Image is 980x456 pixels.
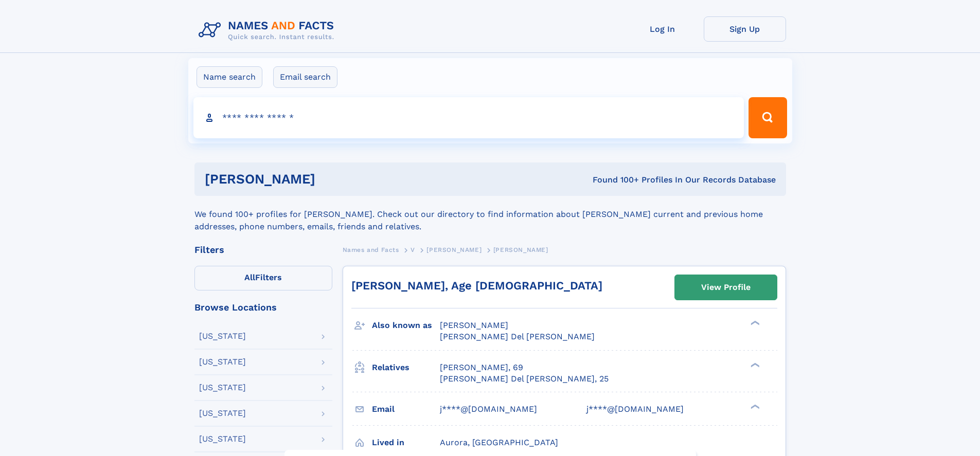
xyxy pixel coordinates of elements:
label: Email search [273,66,337,88]
div: ❯ [748,361,760,368]
div: Browse Locations [194,303,332,312]
a: [PERSON_NAME] [426,243,482,256]
a: Names and Facts [343,243,399,256]
span: V [411,246,415,253]
div: View Profile [701,276,751,299]
div: [US_STATE] [199,332,246,340]
span: Aurora, [GEOGRAPHIC_DATA] [440,437,558,447]
a: [PERSON_NAME], 69 [440,362,523,373]
div: We found 100+ profiles for [PERSON_NAME]. Check out our directory to find information about [PERS... [194,196,786,233]
span: [PERSON_NAME] [440,320,508,330]
input: search input [193,97,744,138]
button: Search Button [749,97,787,138]
div: ❯ [748,320,760,326]
h3: Lived in [372,434,440,451]
span: [PERSON_NAME] [426,246,482,253]
img: Logo Names and Facts [194,16,343,44]
span: [PERSON_NAME] Del [PERSON_NAME] [440,332,595,341]
div: [US_STATE] [199,435,246,443]
a: [PERSON_NAME], Age [DEMOGRAPHIC_DATA] [351,279,602,292]
div: [US_STATE] [199,409,246,417]
h3: Email [372,400,440,418]
span: All [244,272,255,282]
label: Name search [197,66,262,88]
div: [US_STATE] [199,384,246,392]
h3: Relatives [372,359,440,376]
div: Filters [194,245,332,254]
a: V [411,243,415,256]
a: View Profile [675,275,777,300]
a: Log In [621,16,704,42]
div: Found 100+ Profiles In Our Records Database [454,174,776,186]
h1: [PERSON_NAME] [205,173,454,186]
div: ❯ [748,403,760,410]
a: [PERSON_NAME] Del [PERSON_NAME], 25 [440,373,609,385]
a: Sign Up [704,16,786,42]
div: [US_STATE] [199,358,246,366]
h3: Also known as [372,317,440,334]
span: [PERSON_NAME] [493,246,548,253]
label: Filters [194,266,332,290]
